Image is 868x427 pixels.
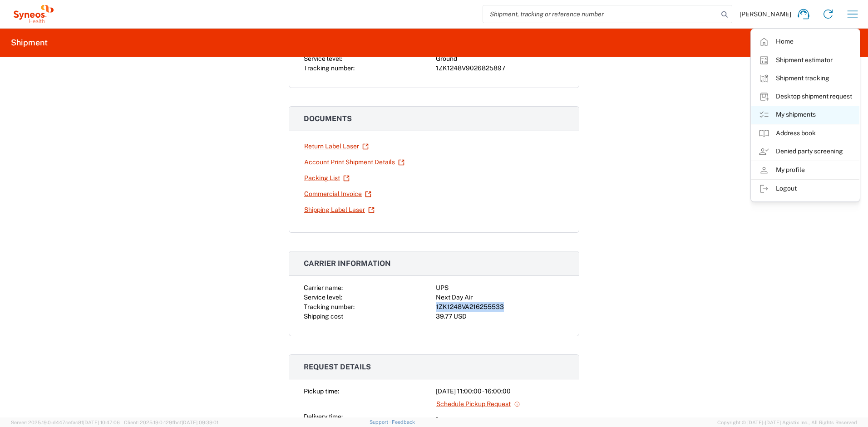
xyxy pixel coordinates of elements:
[11,420,120,425] span: Server: 2025.19.0-d447cefac8f
[83,420,120,425] span: [DATE] 10:47:06
[182,420,218,425] span: [DATE] 09:39:01
[751,180,859,198] a: Logout
[304,64,355,72] span: Tracking number:
[304,303,355,310] span: Tracking number:
[304,313,343,320] span: Shipping cost
[304,259,391,268] span: Carrier information
[717,418,857,427] span: Copyright © [DATE]-[DATE] Agistix Inc., All Rights Reserved
[751,33,859,51] a: Home
[304,170,350,186] a: Packing List
[483,5,718,23] input: Shipment, tracking or reference number
[124,420,218,425] span: Client: 2025.19.0-129fbcf
[436,302,564,312] div: 1ZK1248VA216255533
[436,312,564,321] div: 39.77 USD
[751,142,859,161] a: Denied party screening
[751,161,859,179] a: My profile
[751,106,859,124] a: My shipments
[436,283,564,293] div: UPS
[436,293,564,302] div: Next Day Air
[304,284,343,291] span: Carrier name:
[304,138,369,154] a: Return Label Laser
[11,37,48,48] h2: Shipment
[751,51,859,69] a: Shipment estimator
[304,202,375,218] a: Shipping Label Laser
[304,413,343,420] span: Delivery time:
[304,154,405,170] a: Account Print Shipment Details
[740,10,791,18] span: [PERSON_NAME]
[436,412,564,422] div: -
[304,388,339,395] span: Pickup time:
[304,186,372,202] a: Commercial Invoice
[304,294,342,301] span: Service level:
[392,419,415,425] a: Feedback
[436,387,564,396] div: [DATE] 11:00:00 - 16:00:00
[370,419,392,425] a: Support
[751,88,859,106] a: Desktop shipment request
[436,54,564,64] div: Ground
[436,64,564,73] div: 1ZK1248V9026825897
[304,55,342,62] span: Service level:
[304,363,371,371] span: Request details
[304,114,352,123] span: Documents
[436,396,521,412] a: Schedule Pickup Request
[751,124,859,142] a: Address book
[751,69,859,88] a: Shipment tracking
